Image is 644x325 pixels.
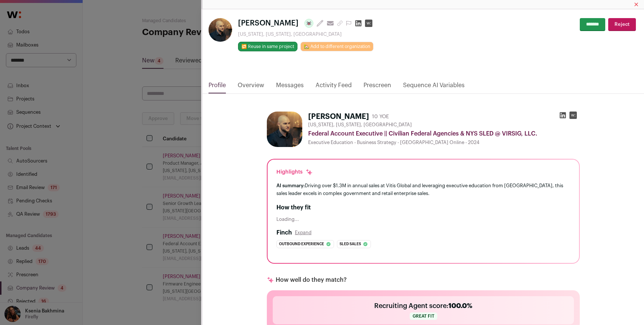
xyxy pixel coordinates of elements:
[364,81,391,93] a: Prescreen
[340,240,361,248] span: Sled sales
[276,228,292,237] h2: Finch
[238,31,375,37] div: [US_STATE], [US_STATE], [GEOGRAPHIC_DATA]
[279,240,324,248] span: Outbound experience
[372,113,389,120] div: 10 YOE
[209,81,226,93] a: Profile
[308,129,580,138] div: Federal Account Executive || Civilian Federal Agencies & NYS SLED @ VIRSIG, LLC.
[238,18,299,28] span: [PERSON_NAME]
[608,18,636,31] button: Reject
[276,203,570,212] h2: How they fit
[238,42,297,51] button: 🔂 Reuse in same project
[308,122,412,128] span: [US_STATE], [US_STATE], [GEOGRAPHIC_DATA]
[267,112,302,147] img: 8ffa51cf393a1bfa0028cf69ca9d2f18f0fab52f8abb143c9c195844f0069269
[276,81,304,93] a: Messages
[276,183,305,188] span: AI summary:
[276,168,313,176] div: Highlights
[295,230,311,236] button: Expand
[209,18,232,42] img: 8ffa51cf393a1bfa0028cf69ca9d2f18f0fab52f8abb143c9c195844f0069269
[448,302,472,309] span: 100.0%
[410,312,437,320] span: Great fit
[308,112,369,122] h1: [PERSON_NAME]
[276,216,570,222] div: Loading...
[308,140,580,146] div: Executive Education - Business Strategy - [GEOGRAPHIC_DATA] Online - 2024
[276,182,570,197] div: Driving over $1.3M in annual sales at Vitis Global and leveraging executive education from [GEOGR...
[276,276,347,284] p: How well do they match?
[403,81,465,93] a: Sequence AI Variables
[316,81,352,93] a: Activity Feed
[374,301,472,311] h2: Recruiting Agent score:
[238,81,264,93] a: Overview
[300,42,373,51] a: 🏡 Add to different organization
